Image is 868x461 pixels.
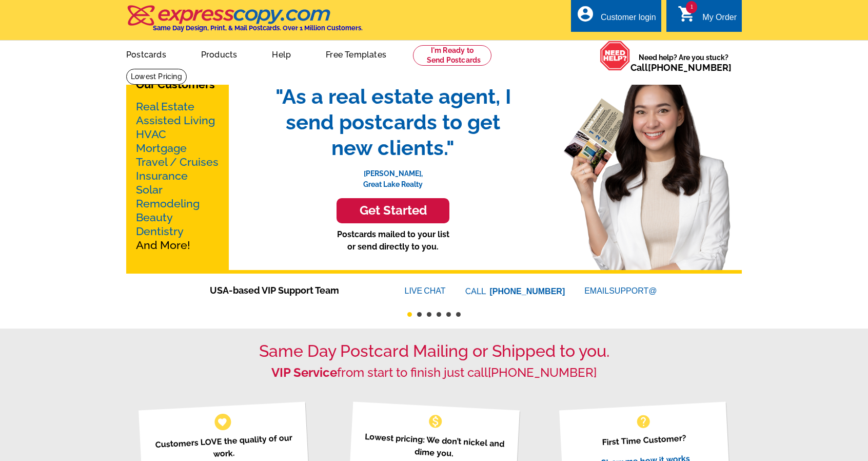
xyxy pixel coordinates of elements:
i: shopping_cart [678,5,696,23]
span: help [635,413,652,430]
a: [PHONE_NUMBER] [488,365,597,380]
h2: from start to finish just call [126,366,742,380]
a: Insurance [136,169,188,182]
span: 1 [686,1,697,13]
span: monetization_on [427,413,444,430]
a: Get Started [265,198,521,223]
h4: Same Day Design, Print, & Mail Postcards. Over 1 Million Customers. [153,24,363,32]
img: help [600,41,630,71]
button: 6 of 6 [456,312,461,317]
p: And More! [136,100,219,252]
button: 4 of 6 [437,312,441,317]
a: Dentistry [136,225,184,238]
a: EMAILSUPPORT@ [584,286,658,295]
font: CALL [465,285,487,298]
a: Mortgage [136,142,187,155]
p: [PERSON_NAME], Great Lake Realty [265,161,521,190]
font: SUPPORT@ [609,285,658,297]
button: 5 of 6 [446,312,451,317]
div: My Order [702,13,737,27]
a: Same Day Design, Print, & Mail Postcards. Over 1 Million Customers. [126,12,363,32]
span: Call [630,62,732,73]
a: Products [185,42,254,66]
strong: VIP Service [271,365,337,380]
button: 2 of 6 [417,312,422,317]
div: Customer login [601,13,656,27]
a: Free Templates [309,42,403,66]
p: Postcards mailed to your list or send directly to you. [265,228,521,253]
a: Postcards [110,42,183,66]
span: "As a real estate agent, I send postcards to get new clients." [265,84,521,161]
a: Beauty [136,211,173,224]
a: [PHONE_NUMBER] [490,287,565,296]
a: Assisted Living [136,114,215,127]
span: USA-based VIP Support Team [210,283,374,297]
h1: Same Day Postcard Mailing or Shipped to you. [126,341,742,361]
font: LIVE [405,285,424,297]
a: LIVECHAT [405,286,446,295]
a: Travel / Cruises [136,156,219,168]
p: First Time Customer? [571,430,716,450]
a: [PHONE_NUMBER] [648,62,732,73]
a: Real Estate [136,100,194,113]
a: 1 shopping_cart My Order [678,11,737,24]
span: Need help? Are you stuck? [630,52,737,73]
i: account_circle [576,5,595,23]
a: account_circle Customer login [576,11,656,24]
a: HVAC [136,128,166,141]
a: Solar [136,183,163,196]
span: favorite [217,416,228,427]
a: Help [255,42,307,66]
button: 3 of 6 [427,312,431,317]
h3: Get Started [349,203,437,218]
a: Remodeling [136,197,200,210]
button: 1 of 6 [407,312,412,317]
